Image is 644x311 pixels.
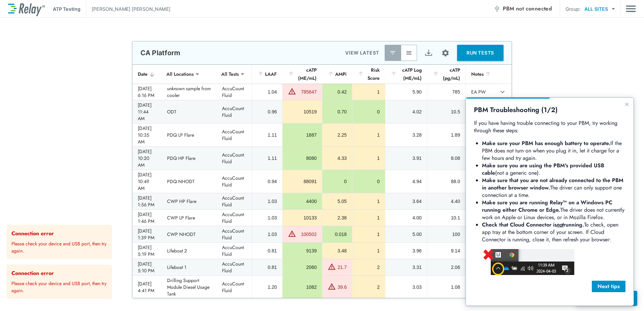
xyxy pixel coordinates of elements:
[162,100,217,123] td: ODT
[217,259,252,275] td: AccuCount Fluid
[391,264,421,271] div: 3.31
[390,66,421,82] div: cATP Log (ME/mL)
[258,178,277,185] div: 0.94
[497,86,508,98] button: expand row
[138,148,156,168] div: [DATE] 10:20 AM
[288,214,317,221] div: 10133
[391,155,421,162] div: 3.91
[432,66,460,82] div: cATP (pg/mL)
[138,195,156,208] div: [DATE] 1:56 PM
[358,247,380,254] div: 1
[111,267,116,273] button: close
[327,70,347,78] div: AMPi
[493,5,500,12] img: Offline Icon
[391,132,421,138] div: 3.28
[217,147,252,170] td: AccuCount Fluid
[217,276,252,299] td: AccuCount Fluid
[457,45,504,61] button: RUN TESTS
[138,211,156,224] div: [DATE] 1:46 PM
[258,231,277,238] div: 1.03
[391,178,421,185] div: 4.94
[138,102,156,122] div: [DATE] 11:44 AM
[258,214,277,221] div: 1.03
[162,84,217,100] td: unknown sample from cooler
[162,210,217,226] td: CWP LP Flare
[162,276,217,299] td: Drilling Support Module Diesel Usage Tank
[11,238,109,254] p: Please check your device and USB port, then try again.
[217,84,252,100] td: AccuCount Fluid
[389,49,396,56] img: Latest
[391,89,421,95] div: 5.90
[138,261,156,274] div: [DATE] 5:10 PM
[217,100,252,123] td: AccuCount Fluid
[288,284,317,290] div: 1082
[217,124,252,146] td: AccuCount Fluid
[162,124,217,146] td: PDQ LP Flare
[358,214,380,221] div: 1
[288,198,317,205] div: 4400
[391,198,421,205] div: 3.64
[138,228,156,241] div: [DATE] 1:39 PM
[162,147,217,170] td: PDQ HP Flare
[626,2,636,15] img: Drawer Icon
[433,231,460,238] div: 100
[140,49,181,57] p: CA Platform
[258,198,277,205] div: 1.03
[516,5,552,12] span: not connected
[8,2,45,16] img: LuminUltra Relay
[328,214,347,221] div: 2.38
[391,284,421,290] div: 3.03
[358,198,380,205] div: 1
[258,284,277,290] div: 1.20
[357,66,380,82] div: Risk Score
[288,178,317,185] div: 88091
[345,49,379,57] p: VIEW LATEST
[358,231,380,238] div: 1
[433,132,460,138] div: 1.89
[288,66,317,82] div: cATP (ME/mL)
[162,170,217,193] td: PDQ NHODT
[503,4,552,13] span: PBM
[433,264,460,271] div: 2.06
[358,155,380,162] div: 1
[92,5,170,12] p: [PERSON_NAME] [PERSON_NAME]
[471,70,491,78] div: Notes
[288,108,317,115] div: 10519
[358,264,380,271] div: 2
[258,155,277,162] div: 1.11
[162,193,217,209] td: CWP HP Flare
[11,269,54,277] strong: Connection error
[162,243,217,259] td: Lifeboat 2
[358,89,380,95] div: 1
[437,44,454,62] button: Site setup
[358,108,380,115] div: 0
[433,198,460,205] div: 4.40
[391,231,421,238] div: 5.00
[433,155,460,162] div: 8.08
[162,67,198,81] div: All Locations
[328,132,347,138] div: 2.25
[328,247,347,254] div: 3.48
[138,85,156,99] div: [DATE] 6:16 PM
[337,284,347,290] div: 39.6
[11,277,109,294] p: Please check your device and USB port, then try again.
[298,89,317,95] div: 785647
[217,170,252,193] td: AccuCount Fluid
[328,263,336,271] img: Warning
